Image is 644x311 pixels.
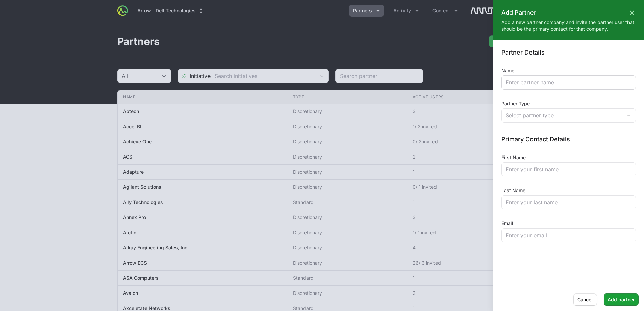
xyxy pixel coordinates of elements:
button: Select partner type [502,109,636,122]
input: Enter partner name [506,78,632,87]
label: First Name [501,154,526,161]
input: Enter your last name [506,198,632,206]
input: Enter your first name [506,165,632,173]
h3: Primary Contact Details [501,135,636,143]
h2: Add Partner [501,8,536,18]
label: Email [501,220,513,227]
button: Add partner [604,293,639,306]
span: Add partner [608,296,635,304]
label: Name [501,67,514,74]
span: Cancel [577,296,593,304]
button: Cancel [573,293,597,306]
label: Partner Type [501,100,636,107]
h3: Partner Details [501,48,636,57]
label: Last Name [501,187,525,194]
p: Add a new partner company and invite the partner user that should be the primary contact for that... [501,19,636,32]
input: Enter your email [506,231,632,239]
div: Select partner type [506,111,622,119]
